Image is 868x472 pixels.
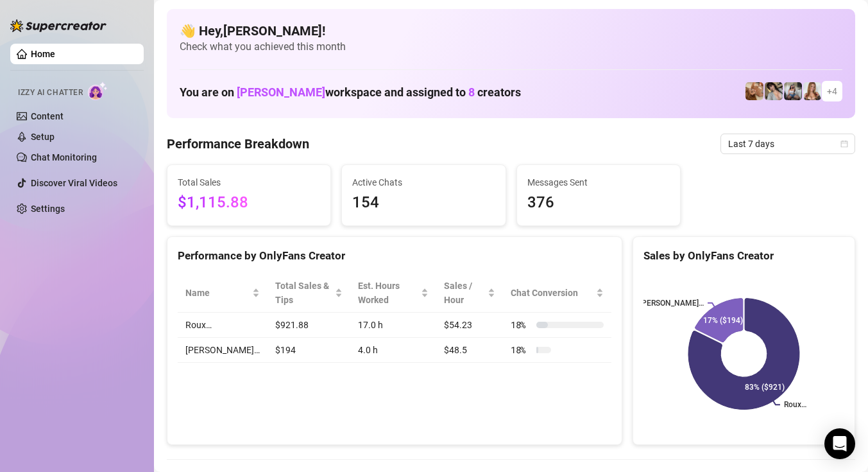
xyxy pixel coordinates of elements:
th: Total Sales & Tips [268,274,350,313]
img: logo-BBDzfeDw.svg [10,19,106,32]
th: Sales / Hour [436,274,503,313]
td: $54.23 [436,313,503,338]
span: 18 % [511,343,531,357]
div: Performance by OnlyFans Creator [178,247,611,265]
span: Check what you achieved this month [180,40,842,54]
span: Name [185,286,250,300]
span: calendar [840,140,848,148]
a: Setup [31,132,55,142]
span: 376 [527,191,670,215]
span: + 4 [827,84,837,98]
a: Home [31,49,55,59]
span: $1,115.88 [178,191,320,215]
a: Content [31,111,64,121]
div: Sales by OnlyFans Creator [643,247,844,265]
td: [PERSON_NAME]… [178,338,268,363]
td: 17.0 h [350,313,436,338]
img: Roux️‍ [745,82,763,100]
span: Total Sales & Tips [275,279,332,307]
th: Name [178,274,268,313]
img: ANDREA [784,82,802,100]
span: Active Chats [352,175,495,189]
img: Raven [765,82,783,100]
span: Izzy AI Chatter [18,87,83,99]
h4: 👋 Hey, [PERSON_NAME] ! [180,22,842,40]
h4: Performance Breakdown [167,135,309,153]
td: $921.88 [268,313,350,338]
td: $48.5 [436,338,503,363]
span: Last 7 days [728,134,847,153]
img: AI Chatter [88,82,108,100]
span: 154 [352,191,495,215]
span: Messages Sent [527,175,670,189]
h1: You are on workspace and assigned to creators [180,85,521,100]
a: Chat Monitoring [31,152,97,162]
span: [PERSON_NAME] [237,85,325,99]
text: [PERSON_NAME]… [640,299,704,308]
span: 8 [468,85,475,99]
td: Roux️‍… [178,313,268,338]
span: Sales / Hour [444,279,485,307]
div: Est. Hours Worked [358,279,418,307]
th: Chat Conversion [503,274,611,313]
span: Total Sales [178,175,320,189]
a: Settings [31,204,65,214]
td: $194 [268,338,350,363]
div: Open Intercom Messenger [824,428,855,459]
img: Roux [803,82,821,100]
span: Chat Conversion [511,286,593,300]
td: 4.0 h [350,338,436,363]
a: Discover Viral Videos [31,178,117,188]
text: Roux️‍… [784,401,806,410]
span: 18 % [511,318,531,332]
